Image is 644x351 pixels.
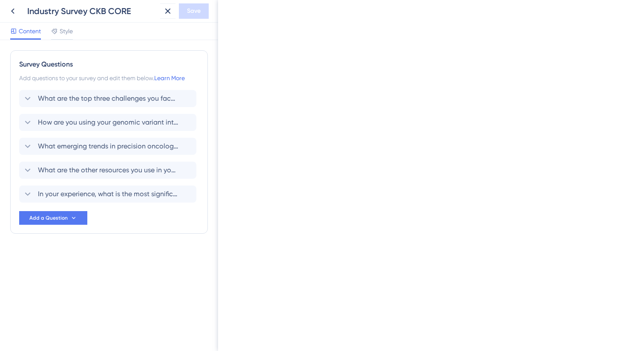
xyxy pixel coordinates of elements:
span: What emerging trends in precision oncology or genomics are you most focused on in the next 12-18 ... [38,141,178,151]
span: Content [19,26,41,36]
button: Save [179,3,209,19]
span: Style [60,26,73,36]
button: Add a Question [19,211,87,225]
span: In your experience, what is the most significant barrier to using genetic information to guide [M... [38,189,178,199]
span: Save [187,6,201,16]
span: What are the other resources you use in your workflow? Select all that apply. [38,165,178,175]
div: Add questions to your survey and edit them below. [19,73,199,83]
div: Survey Questions [19,59,199,70]
span: Add a Question [29,215,68,221]
span: How are you using your genomic variant interpretation data in your workflows? [38,117,178,128]
div: Industry Survey CKB CORE [27,5,157,17]
a: Learn More [154,75,185,81]
span: What are the top three challenges you face in accessing genomic evidence within your current work... [38,93,178,104]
